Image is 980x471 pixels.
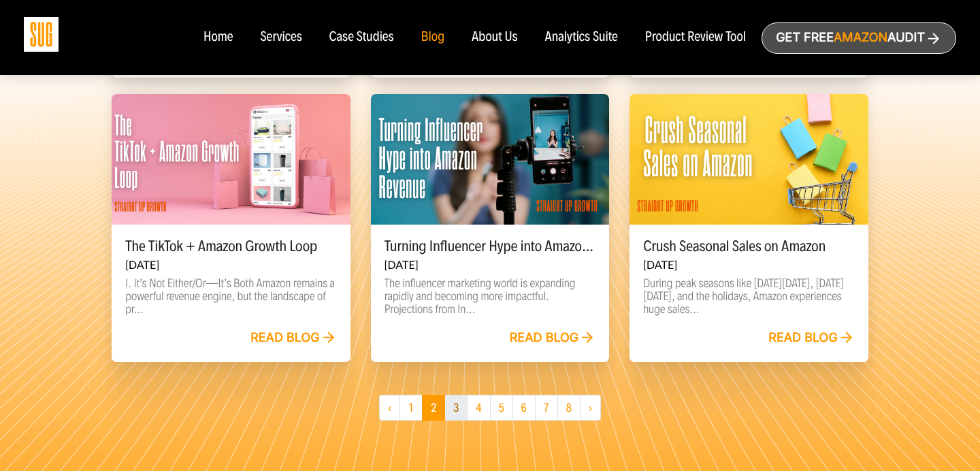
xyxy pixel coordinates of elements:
[472,30,518,45] a: About Us
[125,259,337,272] h6: [DATE]
[260,30,301,45] a: Services
[385,259,596,272] h6: [DATE]
[834,31,887,45] span: Amazon
[512,395,536,421] a: 6
[643,259,855,272] h6: [DATE]
[399,395,423,421] a: 1
[643,238,855,255] h5: Crush Seasonal Sales on Amazon
[467,395,490,421] a: 4
[385,277,596,316] p: The influencer marketing world is expanding rapidly and becoming more impactful. Projections from...
[203,30,233,45] a: Home
[490,395,513,421] a: 5
[645,30,746,45] a: Product Review Tool
[125,277,337,316] p: I. It’s Not Either/Or—It’s Both Amazon remains a powerful revenue engine, but the landscape of pr...
[250,331,337,346] a: Read blog
[510,331,596,346] a: Read blog
[762,22,956,54] a: Get freeAmazonAudit
[444,395,468,421] a: 3
[385,238,596,255] h5: Turning Influencer Hype into Amazon Revenue
[422,395,445,421] span: 2
[580,395,601,421] a: Next »
[329,30,394,45] a: Case Studies
[643,277,855,316] p: During peak seasons like [DATE][DATE], [DATE][DATE], and the holidays, Amazon experiences huge sa...
[379,395,400,421] a: « Previous
[125,238,337,255] h5: The TikTok + Amazon Growth Loop
[24,17,59,52] img: Sug
[421,30,445,45] a: Blog
[545,30,618,45] a: Analytics Suite
[535,395,558,421] a: 7
[557,395,581,421] a: 8
[768,331,855,346] a: Read blog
